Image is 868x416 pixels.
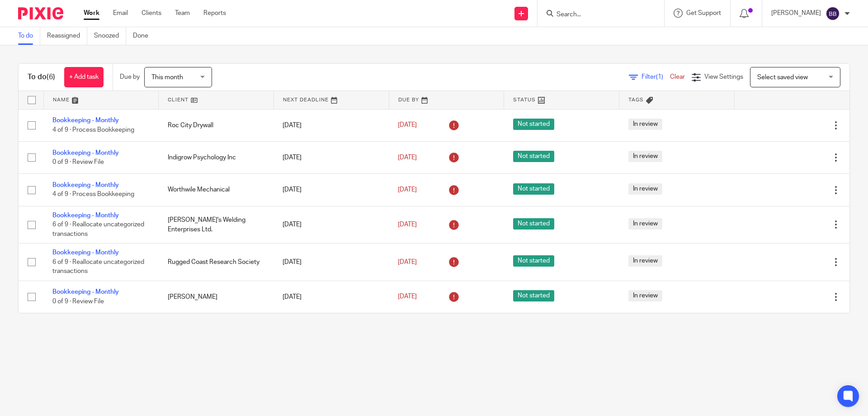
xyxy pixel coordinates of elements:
td: Worthwile Mechanical [159,174,274,206]
input: Search [556,11,637,19]
a: Email [113,9,128,18]
span: In review [628,119,662,130]
span: Filter [642,74,670,80]
a: To do [18,27,40,45]
td: [DATE] [274,244,389,281]
span: Tags [628,97,644,102]
td: Indigrow Psychology Inc [159,141,274,173]
span: In review [628,255,662,267]
td: [DATE] [274,141,389,173]
span: [DATE] [398,221,417,228]
td: Roc City Drywall [159,109,274,141]
span: (6) [47,73,55,81]
a: Bookkeeping - Monthly [52,212,119,219]
td: [DATE] [274,174,389,206]
img: svg%3E [826,6,840,21]
span: [DATE] [398,259,417,265]
span: Not started [513,290,554,301]
a: Clients [142,9,161,18]
span: In review [628,151,662,162]
a: Team [175,9,190,18]
span: This month [151,74,183,81]
a: Bookkeeping - Monthly [52,117,119,124]
span: [DATE] [398,122,417,129]
p: [PERSON_NAME] [771,9,821,18]
td: [DATE] [274,206,389,243]
td: Rugged Coast Research Society [159,244,274,281]
span: [DATE] [398,294,417,300]
a: Bookkeeping - Monthly [52,249,119,256]
a: Done [133,27,155,45]
td: [PERSON_NAME] [159,281,274,313]
span: [DATE] [398,154,417,161]
span: (1) [656,74,663,80]
span: Not started [513,218,554,230]
a: Reassigned [47,27,87,45]
span: 6 of 9 · Reallocate uncategorized transactions [52,221,144,237]
span: Not started [513,183,554,195]
span: Not started [513,119,554,130]
a: Bookkeeping - Monthly [52,182,119,188]
span: [DATE] [398,186,417,193]
td: [DATE] [274,281,389,313]
span: Not started [513,151,554,162]
span: In review [628,218,662,230]
a: + Add task [64,67,104,87]
span: Not started [513,255,554,267]
td: [DATE] [274,109,389,141]
span: 4 of 9 · Process Bookkeeping [52,191,134,198]
span: View Settings [704,74,743,80]
a: Reports [203,9,226,18]
span: 0 of 9 · Review File [52,298,104,305]
span: 6 of 9 · Reallocate uncategorized transactions [52,259,144,275]
a: Snoozed [94,27,126,45]
span: In review [628,183,662,195]
span: In review [628,290,662,301]
img: Pixie [18,7,63,19]
a: Bookkeeping - Monthly [52,150,119,156]
span: Select saved view [757,74,808,81]
td: [PERSON_NAME]'s Welding Enterprises Ltd. [159,206,274,243]
p: Due by [120,72,140,81]
span: Get Support [686,10,721,16]
a: Bookkeeping - Monthly [52,289,119,295]
a: Work [84,9,99,18]
h1: To do [28,72,55,82]
a: Clear [670,74,685,80]
span: 0 of 9 · Review File [52,159,104,165]
span: 4 of 9 · Process Bookkeeping [52,127,134,133]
